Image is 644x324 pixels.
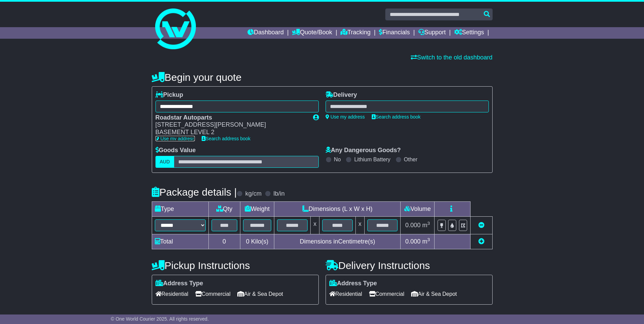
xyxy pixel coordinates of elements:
td: Weight [240,201,274,216]
div: [STREET_ADDRESS][PERSON_NAME] [155,121,306,129]
span: m [422,238,430,245]
div: Roadstar Autoparts [155,114,306,122]
a: Switch to the old dashboard [411,54,492,61]
label: Lithium Battery [354,156,390,163]
a: Financials [379,27,410,39]
td: x [311,216,319,234]
label: AUD [155,156,174,168]
a: Search address book [372,114,421,120]
td: Dimensions in Centimetre(s) [274,234,401,249]
a: Search address book [202,136,251,141]
h4: Begin your quote [152,72,493,83]
span: 0.000 [405,238,421,245]
sup: 3 [427,221,430,226]
a: Settings [454,27,484,39]
td: Total [152,234,208,249]
label: Other [404,156,418,163]
label: Address Type [155,280,203,287]
label: Any Dangerous Goods? [326,147,401,154]
span: Air & Sea Depot [237,289,283,299]
td: Volume [401,201,435,216]
label: lb/in [273,190,284,198]
label: Goods Value [155,147,196,154]
td: x [355,216,364,234]
h4: Delivery Instructions [326,260,493,271]
span: Commercial [195,289,231,299]
span: Residential [155,289,188,299]
label: Delivery [326,91,357,99]
a: Dashboard [247,27,284,39]
a: Support [418,27,446,39]
span: 0.000 [405,222,421,229]
a: Use my address [326,114,365,120]
a: Remove this item [478,222,484,229]
td: 0 [208,234,240,249]
a: Add new item [478,238,484,245]
a: Quote/Book [292,27,332,39]
div: BASEMENT LEVEL 2 [155,129,306,136]
span: © One World Courier 2025. All rights reserved. [111,316,209,322]
a: Tracking [341,27,370,39]
span: Residential [329,289,362,299]
label: kg/cm [245,190,261,198]
label: Pickup [155,91,183,99]
td: Type [152,201,208,216]
label: Address Type [329,280,377,287]
sup: 3 [427,237,430,242]
td: Dimensions (L x W x H) [274,201,401,216]
span: Commercial [369,289,404,299]
span: 0 [246,238,249,245]
label: No [334,156,341,163]
span: m [422,222,430,229]
h4: Pickup Instructions [152,260,319,271]
span: Air & Sea Depot [411,289,457,299]
td: Qty [208,201,240,216]
td: Kilo(s) [240,234,274,249]
a: Use my address [155,136,195,141]
h4: Package details | [152,186,237,198]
